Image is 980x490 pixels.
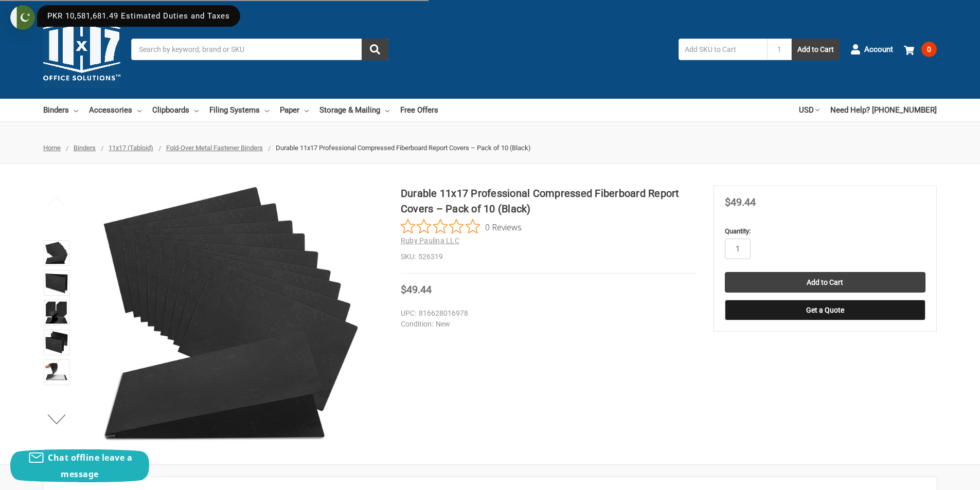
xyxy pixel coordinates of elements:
span: 0 [921,42,937,57]
dt: Condition: [401,319,433,330]
a: Need Help? [PHONE_NUMBER] [830,99,937,121]
iframe: Google Customer Reviews [895,462,980,490]
button: Add to Cart [792,39,840,60]
dd: 816628016978 [401,308,692,319]
dd: New [401,319,692,330]
h1: Durable 11x17 Professional Compressed Fiberboard Report Covers – Pack of 10 (Black) [401,186,697,216]
span: $49.44 [725,196,756,208]
a: Clipboards [152,99,199,121]
a: Binders [43,99,78,121]
input: Search by keyword, brand or SKU [131,39,388,60]
img: Durable 11x17 Professional Compressed Fiberboard Report Covers – Pack of 10 (Black) [45,331,68,354]
img: 11x17.com [43,11,120,88]
img: Durable 11x17 Professional Compressed Fiberboard Report Covers – Pack of 10 (Black) [45,361,68,384]
a: 11x17 (Tabloid) [109,144,153,152]
label: Quantity: [725,226,925,237]
dd: 526319 [401,251,697,262]
a: Account [850,36,893,63]
a: Free Offers [400,99,438,121]
a: Paper [280,99,309,121]
img: 11" x17" Premium Fiberboard Report Protection | Metal Fastener Securing System | Sophisticated Pa... [45,242,68,264]
a: Ruby Paulina LLC [401,237,459,245]
input: Add to Cart [725,272,925,293]
a: Binders [74,144,96,152]
img: duty and tax information for Pakistan [10,5,35,30]
span: 0 Reviews [485,219,522,234]
span: Account [864,44,893,56]
button: Previous [41,191,73,211]
div: PKR 10,581,681.49 Estimated Duties and Taxes [37,5,240,27]
span: Chat offline leave a message [48,452,132,480]
a: Fold-Over Metal Fastener Binders [166,144,263,152]
dt: UPC: [401,308,416,319]
button: Chat offline leave a message [10,449,149,482]
span: $49.44 [401,283,432,296]
img: 11" x17" Premium Fiberboard Report Protection | Metal Fastener Securing System | Sophisticated Pa... [102,186,360,443]
a: 0 [904,36,937,63]
button: Rated 0 out of 5 stars from 0 reviews. Jump to reviews. [401,219,522,234]
a: Home [43,144,61,152]
input: Add SKU to Cart [679,39,767,60]
img: Durable 11x17 Professional Compressed Fiberboard Report Covers – Pack of 10 (Black) [45,271,68,294]
a: Filing Systems [209,99,269,121]
a: USD [799,99,819,121]
img: Stack of 11x17 black report covers displayed on a wooden desk in a modern office setting. [45,301,68,324]
button: Next [41,409,73,429]
button: Get a Quote [725,300,925,320]
dt: SKU: [401,251,416,262]
a: Storage & Mailing [319,99,389,121]
span: Durable 11x17 Professional Compressed Fiberboard Report Covers – Pack of 10 (Black) [276,144,531,152]
a: Accessories [89,99,141,121]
